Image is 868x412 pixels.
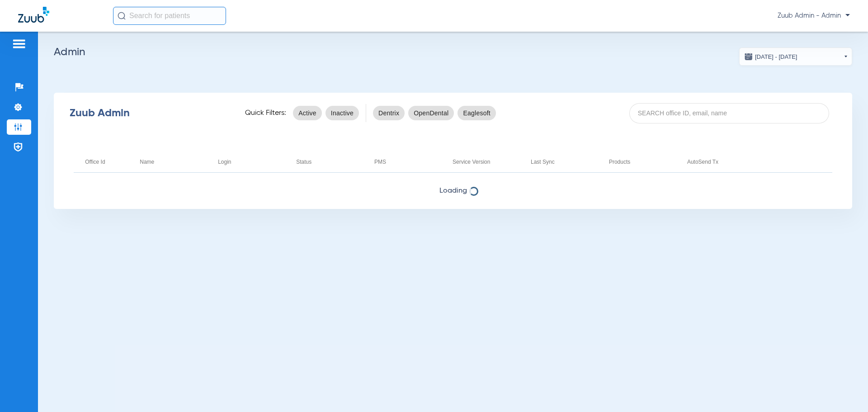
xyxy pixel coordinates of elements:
span: Eaglesoft [463,109,491,118]
div: Name [140,157,207,167]
input: Search for patients [113,7,226,25]
div: Products [609,157,676,167]
mat-chip-listbox: pms-filters [373,104,496,122]
div: Status [296,157,363,167]
mat-chip-listbox: status-filters [293,104,359,122]
div: Zuub Admin [70,109,229,118]
div: Login [218,157,231,167]
div: AutoSend Tx [687,157,754,167]
span: Dentrix [378,109,399,118]
span: OpenDental [414,109,448,118]
img: date.svg [744,52,753,61]
div: Service Version [453,157,490,167]
img: Search Icon [118,12,126,20]
input: SEARCH office ID, email, name [629,103,829,123]
div: Service Version [453,157,519,167]
div: AutoSend Tx [687,157,718,167]
div: Status [296,157,311,167]
span: Active [298,109,316,118]
div: PMS [374,157,386,167]
div: Office Id [85,157,105,167]
div: PMS [374,157,441,167]
span: Zuub Admin - Admin [778,11,850,20]
span: Quick Filters: [245,109,286,118]
button: [DATE] - [DATE] [739,47,852,66]
div: Last Sync [531,157,555,167]
h2: Admin [54,47,852,57]
img: Zuub Logo [18,7,49,23]
div: Name [140,157,154,167]
div: Office Id [85,157,128,167]
img: hamburger-icon [12,38,26,49]
div: Products [609,157,630,167]
div: Last Sync [531,157,598,167]
div: Login [218,157,285,167]
span: Inactive [331,109,354,118]
span: Loading [54,186,852,195]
